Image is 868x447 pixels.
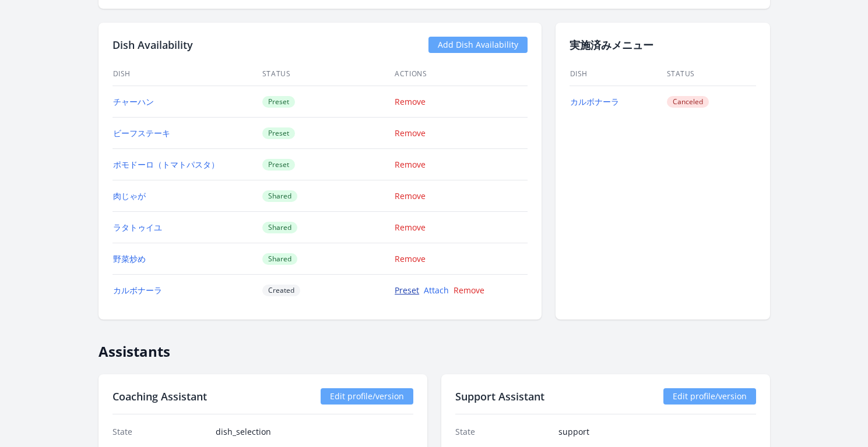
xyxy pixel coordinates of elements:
span: Canceled [667,96,709,108]
h2: Coaching Assistant [113,388,207,405]
span: Created [262,285,300,296]
a: Remove [395,190,426,201]
a: ポモドーロ（トマトパスタ） [113,159,219,170]
a: Remove [395,253,426,264]
h2: Dish Availability [113,37,193,53]
a: カルボナーラ [570,96,619,107]
a: Attach [424,285,449,296]
span: Shared [262,222,297,233]
a: ラタトゥイユ [113,222,162,233]
dd: dish_selection [216,426,413,438]
th: Dish [113,62,262,86]
span: Preset [262,159,295,171]
a: チャーハン [113,96,154,107]
a: Remove [395,127,426,139]
dt: State [113,426,206,438]
th: Actions [394,62,527,86]
h2: Assistants [99,334,770,360]
a: ビーフステーキ [113,127,170,139]
h2: Support Assistant [455,388,544,405]
th: Dish [570,62,666,86]
span: Shared [262,190,297,202]
dd: support [558,426,756,438]
span: Shared [262,253,297,265]
a: Remove [395,159,426,170]
a: Remove [395,222,426,233]
a: Edit profile/version [663,388,756,405]
a: 肉じゃが [113,190,146,201]
h2: 実施済みメニュー [570,37,756,53]
a: Add Dish Availability [428,37,528,53]
a: Remove [454,285,484,296]
a: Edit profile/version [321,388,413,405]
a: Preset [395,285,419,296]
th: Status [666,62,756,86]
dt: State [455,426,549,438]
a: 野菜炒め [113,253,146,264]
span: Preset [262,96,295,108]
a: Remove [395,96,426,107]
span: Preset [262,127,295,139]
th: Status [262,62,394,86]
a: カルボナーラ [113,285,162,296]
